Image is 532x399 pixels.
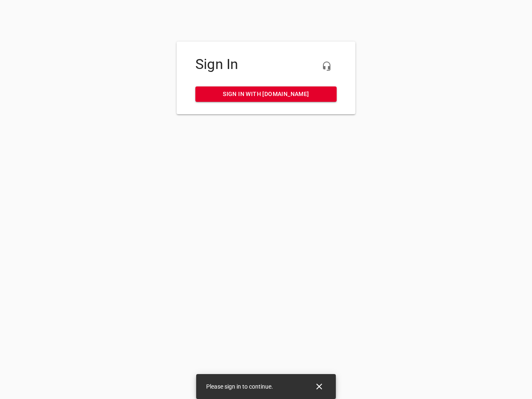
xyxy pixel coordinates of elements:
[195,86,337,102] a: Sign in with [DOMAIN_NAME]
[202,89,330,99] span: Sign in with [DOMAIN_NAME]
[195,56,337,73] h4: Sign In
[309,377,329,397] button: Close
[206,383,273,390] span: Please sign in to continue.
[317,56,337,76] button: Live Chat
